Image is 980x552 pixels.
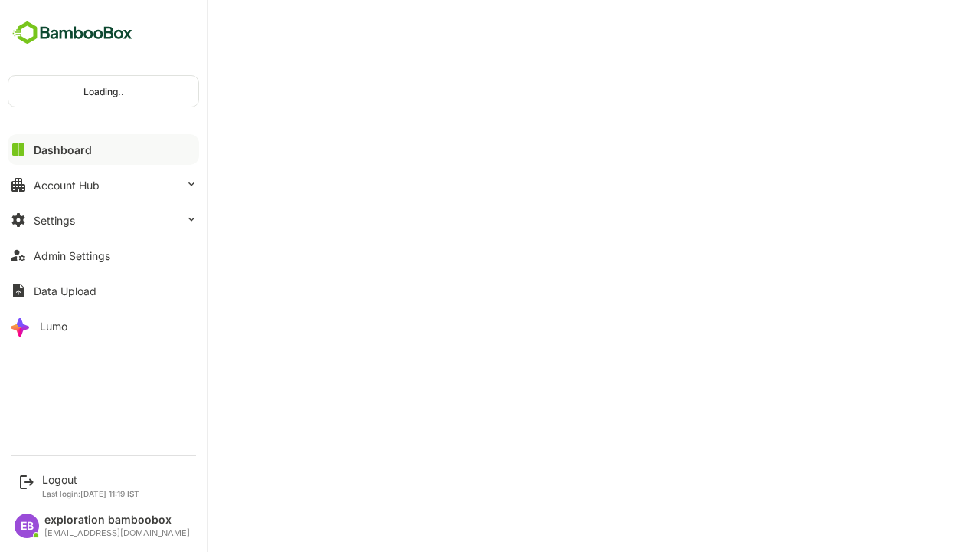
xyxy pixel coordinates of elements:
[42,489,139,498] p: Last login: [DATE] 11:19 IST
[34,284,96,297] div: Data Upload
[8,134,199,165] button: Dashboard
[8,205,199,235] button: Settings
[8,18,137,48] img: BambooboxFullLogoMark.5f36c76dfaba33ec1ec1367b70bb1252.svg
[44,528,190,538] div: [EMAIL_ADDRESS][DOMAIN_NAME]
[34,249,110,262] div: Admin Settings
[42,473,139,486] div: Logout
[8,169,199,200] button: Account Hub
[8,76,198,107] div: Loading..
[8,310,199,341] button: Lumo
[34,179,100,192] div: Account Hub
[15,514,39,538] div: EB
[40,320,67,333] div: Lumo
[34,143,92,156] div: Dashboard
[44,514,190,527] div: exploration bamboobox
[8,275,199,306] button: Data Upload
[34,214,75,227] div: Settings
[8,240,199,271] button: Admin Settings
